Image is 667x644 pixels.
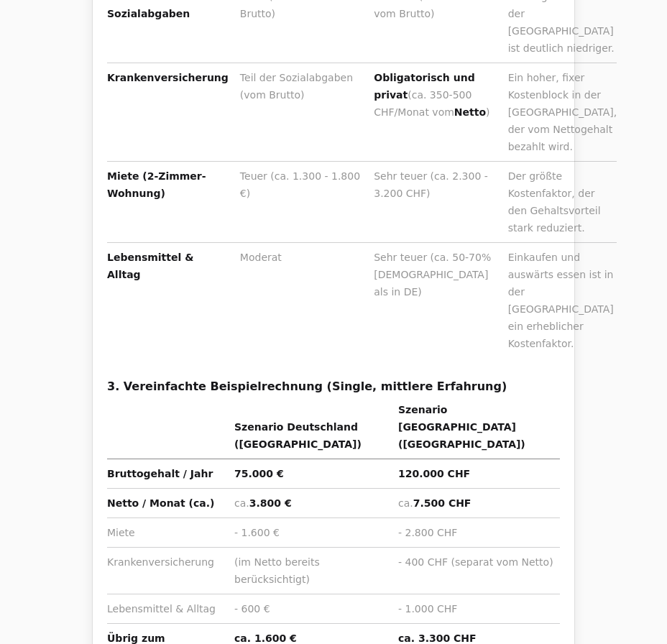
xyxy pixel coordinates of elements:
[398,468,470,479] strong: 120.000 CHF
[392,518,560,548] td: - 2.800 CHF
[234,162,368,243] td: Teuer (ca. 1.300 - 1.800 €)
[234,243,368,359] td: Moderat
[107,594,229,624] td: Lebensmittel & Alltag
[392,489,560,518] td: ca.
[249,497,292,509] strong: 3.800 €
[502,162,617,243] td: Der größte Kostenfaktor, der den Gehaltsvorteil stark reduziert.
[229,594,392,624] td: - 600 €
[107,378,560,395] h4: 3. Vereinfachte Beispielrechnung (Single, mittlere Erfahrung)
[107,72,229,83] strong: Krankenversicherung
[234,632,297,644] strong: ca. 1.600 €
[392,548,560,594] td: - 400 CHF (separat vom Netto)
[107,497,214,509] strong: Netto / Monat (ca.)
[368,243,502,359] td: Sehr teuer (ca. 50-70% [DEMOGRAPHIC_DATA] als in DE)
[107,518,229,548] td: Miete
[398,632,477,644] strong: ca. 3.300 CHF
[413,497,471,509] strong: 7.500 CHF
[107,170,206,199] strong: Miete (2-Zimmer-Wohnung)
[229,548,392,594] td: (im Netto bereits berücksichtigt)
[392,594,560,624] td: - 1.000 CHF
[107,468,213,479] strong: Bruttogehalt / Jahr
[368,162,502,243] td: Sehr teuer (ca. 2.300 - 3.200 CHF)
[502,243,617,359] td: Einkaufen und auswärts essen ist in der [GEOGRAPHIC_DATA] ein erheblicher Kostenfaktor.
[502,63,617,162] td: Ein hoher, fixer Kostenblock in der [GEOGRAPHIC_DATA], der vom Nettogehalt bezahlt wird.
[374,72,474,101] strong: Obligatorisch und privat
[234,421,362,450] strong: Szenario Deutschland ([GEOGRAPHIC_DATA])
[107,548,229,594] td: Krankenversicherung
[454,106,486,118] strong: Netto
[234,63,368,162] td: Teil der Sozialabgaben (vom Brutto)
[398,404,525,450] strong: Szenario [GEOGRAPHIC_DATA] ([GEOGRAPHIC_DATA])
[368,63,502,162] td: (ca. 350-500 CHF/Monat vom )
[234,468,284,479] strong: 75.000 €
[229,518,392,548] td: - 1.600 €
[107,252,193,280] strong: Lebensmittel & Alltag
[229,489,392,518] td: ca.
